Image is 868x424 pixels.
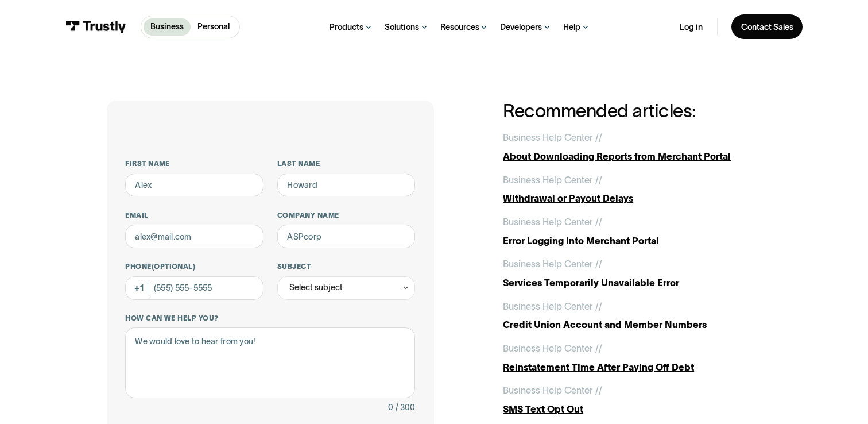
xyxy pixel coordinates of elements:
[599,130,602,144] div: /
[503,215,599,229] div: Business Help Center /
[440,22,479,33] div: Resources
[385,22,419,33] div: Solutions
[503,130,761,163] a: Business Help Center //About Downloading Reports from Merchant Portal
[500,22,542,33] div: Developers
[599,383,602,397] div: /
[65,21,126,33] img: Trustly Logo
[503,101,761,121] h2: Recommended articles:
[503,173,599,187] div: Business Help Center /
[599,257,602,271] div: /
[277,211,415,220] label: Company name
[125,314,415,323] label: How can we help you?
[125,225,263,248] input: alex@mail.com
[563,22,580,33] div: Help
[599,173,602,187] div: /
[152,263,196,270] span: (Optional)
[277,225,415,248] input: ASPcorp
[680,22,703,33] a: Log in
[503,257,761,290] a: Business Help Center //Services Temporarily Unavailable Error
[503,299,761,332] a: Business Help Center //Credit Union Account and Member Numbers
[503,383,761,416] a: Business Help Center //SMS Text Opt Out
[191,18,237,36] a: Personal
[503,276,761,290] div: Services Temporarily Unavailable Error
[503,257,599,271] div: Business Help Center /
[503,191,761,205] div: Withdrawal or Payout Delays
[503,402,761,416] div: SMS Text Opt Out
[330,22,363,33] div: Products
[503,341,761,374] a: Business Help Center //Reinstatement Time After Paying Off Debt
[503,173,761,206] a: Business Help Center //Withdrawal or Payout Delays
[150,21,184,33] p: Business
[277,159,415,168] label: Last name
[731,14,803,39] a: Contact Sales
[125,159,263,168] label: First name
[503,234,761,248] div: Error Logging Into Merchant Portal
[503,341,599,355] div: Business Help Center /
[503,215,761,248] a: Business Help Center //Error Logging Into Merchant Portal
[503,130,599,144] div: Business Help Center /
[503,149,761,163] div: About Downloading Reports from Merchant Portal
[277,174,415,197] input: Howard
[144,18,191,36] a: Business
[197,21,230,33] p: Personal
[125,262,263,271] label: Phone
[388,400,393,414] div: 0
[125,276,263,300] input: (555) 555-5555
[599,215,602,229] div: /
[289,280,343,294] div: Select subject
[503,299,599,313] div: Business Help Center /
[503,383,599,397] div: Business Help Center /
[503,318,761,332] div: Credit Union Account and Member Numbers
[599,299,602,313] div: /
[125,211,263,220] label: Email
[277,262,415,271] label: Subject
[503,360,761,374] div: Reinstatement Time After Paying Off Debt
[741,22,793,33] div: Contact Sales
[396,400,415,414] div: / 300
[599,341,602,355] div: /
[125,174,263,197] input: Alex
